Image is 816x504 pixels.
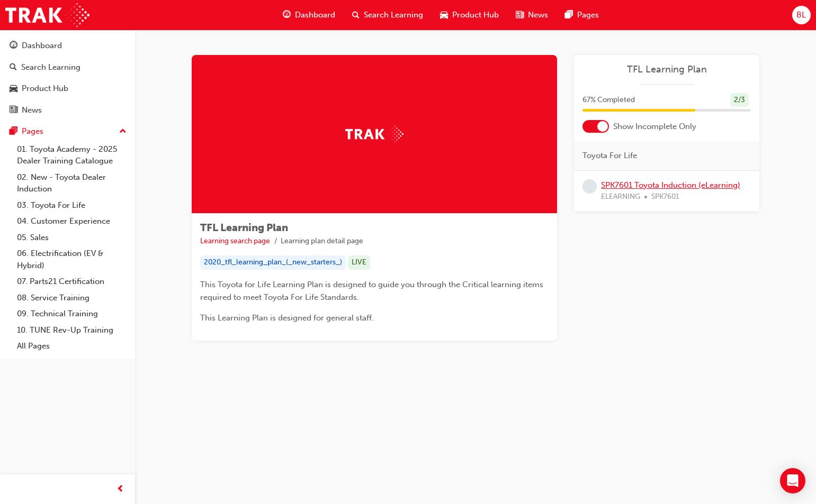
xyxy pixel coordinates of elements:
div: News [22,104,42,116]
span: TFL Learning Plan [200,222,288,234]
div: 2 / 3 [730,93,749,107]
span: search-icon [352,8,360,22]
a: All Pages [13,338,131,354]
li: Learning plan detail page [281,235,363,248]
div: Open Intercom Messenger [780,468,805,493]
div: LIVE [348,255,370,270]
a: 03. Toyota For Life [13,197,131,214]
span: guage-icon [283,8,291,22]
span: search-icon [10,63,17,72]
a: car-iconProduct Hub [432,4,507,26]
span: Toyota For Life [582,150,637,162]
span: Dashboard [295,9,335,21]
div: Pages [22,125,43,138]
a: 01. Toyota Academy - 2025 Dealer Training Catalogue [13,141,131,169]
div: 2020_tfl_learning_plan_(_new_starters_) [200,255,346,270]
div: Product Hub [22,83,68,95]
div: Search Learning [21,61,80,74]
a: 02. New - Toyota Dealer Induction [13,169,131,197]
span: Search Learning [364,9,423,21]
span: This Toyota for Life Learning Plan is designed to guide you through the Critical learning items r... [200,280,545,302]
a: 07. Parts21 Certification [13,273,131,290]
a: 08. Service Training [13,290,131,306]
span: guage-icon [10,41,17,51]
a: 05. Sales [13,230,131,246]
span: Product Hub [452,9,499,21]
div: Dashboard [22,40,62,52]
span: pages-icon [10,127,17,136]
span: up-icon [119,125,127,139]
a: Product Hub [4,79,131,98]
img: Trak [345,126,403,142]
a: news-iconNews [507,4,557,26]
a: guage-iconDashboard [274,4,344,26]
a: Search Learning [4,58,131,77]
a: TFL Learning Plan [582,63,751,76]
span: news-icon [516,8,524,22]
span: ELEARNING [601,191,640,203]
a: Dashboard [4,36,131,56]
button: DashboardSearch LearningProduct HubNews [4,34,131,122]
button: Pages [4,122,131,141]
a: Learning search page [200,236,270,245]
span: BL [796,9,806,21]
img: Trak [5,3,89,27]
span: pages-icon [565,8,573,22]
span: Show Incomplete Only [613,121,696,133]
span: Pages [577,9,599,21]
a: 06. Electrification (EV & Hybrid) [13,245,131,273]
a: 10. TUNE Rev-Up Training [13,322,131,338]
span: SPK7601 [651,191,679,203]
span: car-icon [440,8,448,22]
span: 67 % Completed [582,94,635,106]
span: news-icon [10,106,17,115]
a: 09. Technical Training [13,306,131,322]
a: SPK7601 Toyota Induction (eLearning) [601,180,740,190]
a: News [4,100,131,120]
button: BL [792,6,811,24]
a: 04. Customer Experience [13,213,131,230]
span: This Learning Plan is designed for general staff. [200,313,374,323]
a: pages-iconPages [557,4,607,26]
a: search-iconSearch Learning [344,4,432,26]
span: learningRecordVerb_NONE-icon [582,179,597,194]
span: News [528,9,548,21]
span: car-icon [10,84,17,94]
span: prev-icon [116,483,124,496]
